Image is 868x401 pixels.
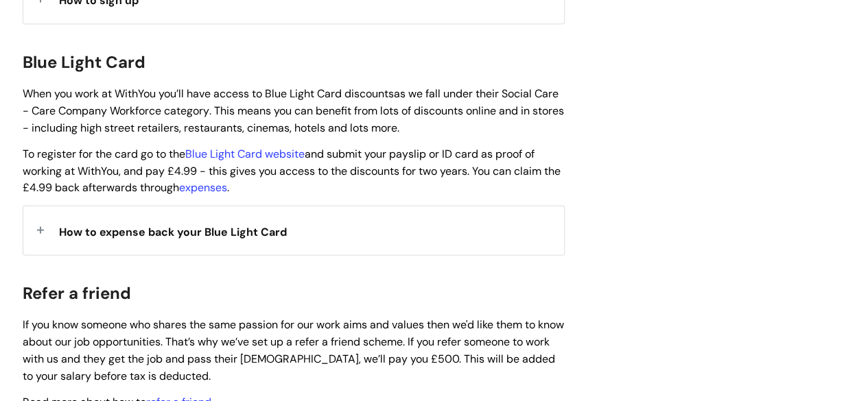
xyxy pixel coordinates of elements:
a: expenses [179,180,227,195]
span: When you work at WithYou you’ll have access to Blue Light Card discounts . This means you can ben... [23,86,564,135]
span: How to expense back your Blue Light Card [59,225,287,239]
span: To register for the card go to the and submit your payslip or ID card as proof of working at With... [23,147,561,195]
span: Blue Light Card [23,51,145,73]
span: as we fall under their Social Care - Care Company Workforce category [23,86,559,118]
span: If you know someone who shares the same passion for our work aims and values then we'd like them ... [23,317,564,382]
span: Refer a friend [23,282,131,304]
a: Blue Light Card website [185,147,305,161]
